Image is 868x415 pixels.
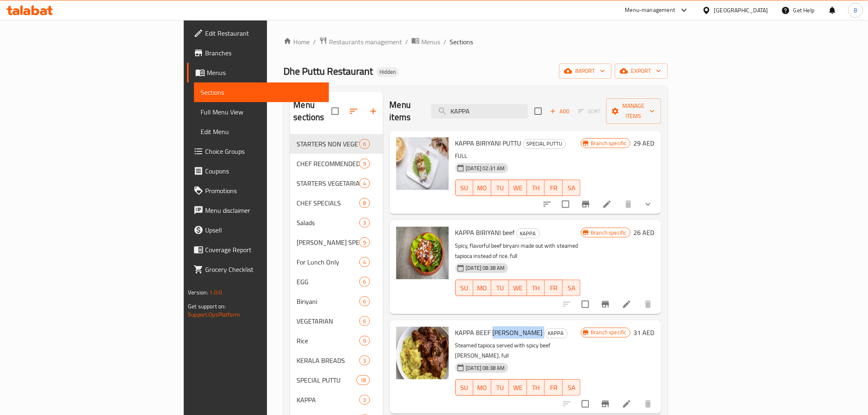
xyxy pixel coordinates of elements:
[360,219,369,227] span: 3
[396,227,449,279] img: KAPPA BIRIYANI beef
[566,182,578,194] span: SA
[621,66,661,76] span: export
[188,301,226,312] span: Get support on:
[290,193,383,213] div: CHEF SPECIALS8
[360,140,369,148] span: 6
[297,395,359,405] span: KAPPA
[359,395,370,405] div: items
[512,282,524,294] span: WE
[194,102,329,122] a: Full Menu View
[187,201,329,220] a: Menu disclaimer
[473,180,491,196] button: MO
[537,194,557,214] button: sort-choices
[187,63,329,82] a: Menus
[210,287,222,298] span: 1.0.0
[459,182,470,194] span: SU
[360,239,369,246] span: 9
[356,375,370,385] div: items
[638,394,658,414] button: delete
[290,154,383,173] div: CHEF RECOMMENDED ITEMS combos9
[625,5,676,15] div: Menu-management
[563,280,581,296] button: SA
[187,240,329,260] a: Coverage Report
[491,180,509,196] button: TU
[527,280,545,296] button: TH
[548,182,560,194] span: FR
[411,36,440,47] a: Menus
[290,252,383,272] div: For Lunch Only4
[638,194,658,214] button: show more
[588,229,630,237] span: Branch specific
[390,99,421,123] h2: Menu items
[443,37,446,47] li: /
[290,292,383,311] div: Biriyani6
[563,180,581,196] button: SA
[297,356,359,365] div: KERALA BREADS
[477,382,488,394] span: MO
[545,379,563,396] button: FR
[201,107,322,117] span: Full Menu View
[297,159,359,169] span: CHEF RECOMMENDED ITEMS combos
[297,198,359,208] div: CHEF SPECIALS
[455,226,515,239] span: KAPPA BIRIYANI beef
[477,182,488,194] span: MO
[545,180,563,196] button: FR
[643,199,653,209] svg: Show Choices
[376,68,399,75] span: Hidden
[527,379,545,396] button: TH
[566,66,605,76] span: import
[615,64,668,79] button: export
[473,280,491,296] button: MO
[297,296,359,306] span: Biriyani
[359,257,370,267] div: items
[187,220,329,240] a: Upsell
[566,382,578,394] span: SA
[455,137,521,149] span: KAPPA BIRIYANI PUTTU
[359,159,370,169] div: items
[297,277,359,287] span: EGG
[283,36,667,47] nav: breadcrumb
[634,137,655,149] h6: 29 AED
[319,36,402,47] a: Restaurants management
[473,379,491,396] button: MO
[297,139,359,149] span: STARTERS NON VEGETARIAN
[360,160,369,168] span: 9
[405,37,408,47] li: /
[421,37,440,47] span: Menus
[297,375,356,385] span: SPECIAL PUTTU
[577,296,594,313] span: Select to update
[530,182,542,194] span: TH
[714,6,768,15] div: [GEOGRAPHIC_DATA]
[455,180,473,196] button: SU
[205,265,322,274] span: Grocery Checklist
[509,379,527,396] button: WE
[360,317,369,325] span: 6
[359,296,370,306] div: items
[297,257,359,267] div: For Lunch Only
[290,331,383,351] div: Rice9
[634,227,655,238] h6: 26 AED
[576,194,596,214] button: Branch-specific-item
[376,67,399,77] div: Hidden
[544,328,568,338] div: KAPPA
[201,127,322,137] span: Edit Menu
[527,180,545,196] button: TH
[360,298,369,306] span: 6
[512,182,524,194] span: WE
[509,280,527,296] button: WE
[327,103,344,120] span: Select all sections
[297,336,359,346] span: Rice
[290,272,383,292] div: EGG6
[459,382,470,394] span: SU
[359,356,370,365] div: items
[297,237,359,247] span: [PERSON_NAME] SPECIALITIES
[477,282,488,294] span: MO
[290,351,383,370] div: KERALA BREADS3
[297,237,359,247] div: CURRY SPECIALITIES
[205,146,322,156] span: Choice Groups
[638,294,658,314] button: delete
[360,337,369,345] span: 9
[549,107,571,116] span: Add
[360,199,369,207] span: 8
